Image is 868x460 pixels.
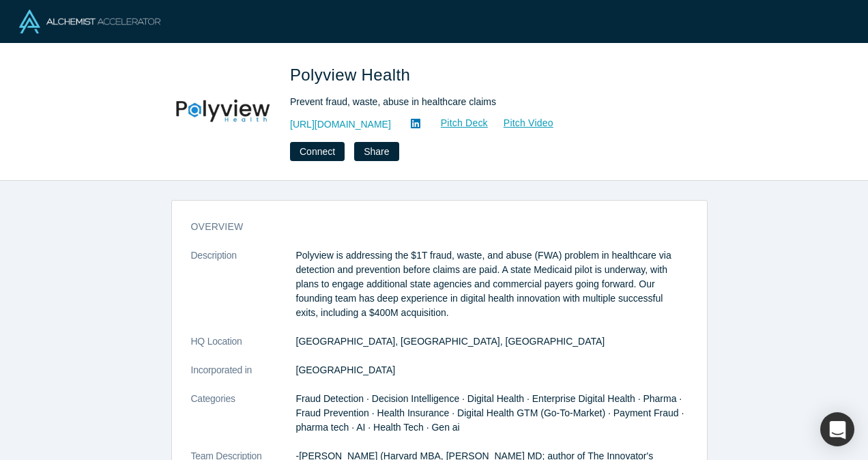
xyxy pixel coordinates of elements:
[296,363,688,377] dd: [GEOGRAPHIC_DATA]
[191,363,296,392] dt: Incorporated in
[296,393,684,433] span: Fraud Detection · Decision Intelligence · Digital Health · Enterprise Digital Health · Pharma · F...
[354,142,399,161] button: Share
[296,248,688,320] p: Polyview is addressing the $1T fraud, waste, and abuse (FWA) problem in healthcare via detection ...
[290,95,672,109] div: Prevent fraud, waste, abuse in healthcare claims
[426,115,489,131] a: Pitch Deck
[191,392,296,449] dt: Categories
[489,115,554,131] a: Pitch Video
[191,248,296,334] dt: Description
[290,117,391,132] a: [URL][DOMAIN_NAME]
[19,10,160,33] img: Alchemist Logo
[290,142,345,161] button: Connect
[175,63,271,158] img: Polyview Health's Logo
[296,334,688,349] dd: [GEOGRAPHIC_DATA], [GEOGRAPHIC_DATA], [GEOGRAPHIC_DATA]
[290,66,415,84] span: Polyview Health
[191,220,669,234] h3: overview
[191,334,296,363] dt: HQ Location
